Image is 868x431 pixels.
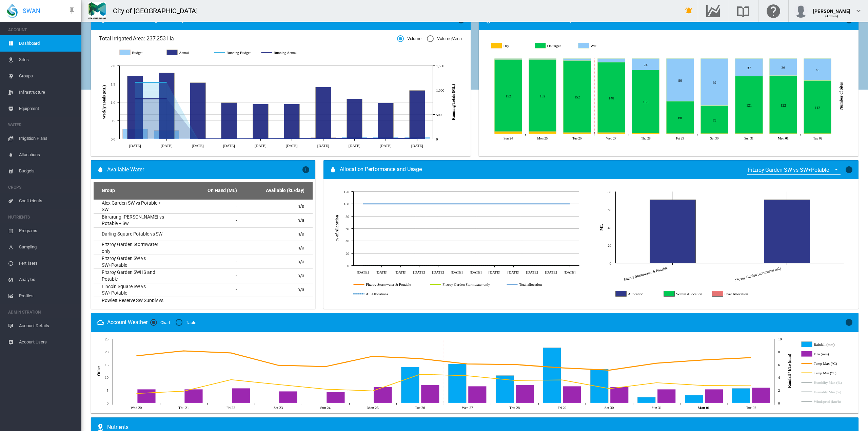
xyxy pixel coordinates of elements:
[169,203,237,210] div: -
[94,227,166,241] td: Darling Square Potable vs SW
[410,91,425,139] g: Actual 26 Aug 1.32
[735,76,763,134] g: On target Aug 31, 2025 121
[111,119,116,123] tspan: 0.5
[802,351,847,357] g: ETo (mm)
[129,144,141,148] tspan: [DATE]
[192,388,195,391] circle: ETo (mm) Aug 21, 2025 2.1
[545,270,557,274] tspan: [DATE]
[752,388,770,403] g: ETo (mm) Sep 02, 2025 2.4
[449,364,467,403] g: Rainfall (mm) Aug 27, 2025 6.1
[813,136,822,140] tspan: Tue 02
[845,166,853,174] md-icon: icon-information
[96,166,104,174] md-icon: icon-water
[94,255,166,268] td: Fitzroy Garden SW vs SW+Potable
[378,103,394,139] g: Actual 19 Aug 0.98
[804,59,831,80] g: Wet Sep 02, 2025 46
[353,291,423,297] g: All Allocations
[523,383,526,386] circle: ETo (mm) Aug 28, 2025 2.8
[529,60,556,132] g: On target Aug 25, 2025 152
[196,137,199,140] circle: Running Actual 8 Jul 1.54
[96,318,104,326] md-icon: icon-weather-cloudy
[701,59,728,106] g: Wet Aug 30, 2025 99
[611,387,629,403] g: ETo (mm) Aug 30, 2025 2.5
[531,264,533,267] circle: All Allocations Apr 26 0
[346,214,349,219] tspan: 80
[19,100,76,117] span: Equipment
[167,50,207,56] g: Actual
[169,245,237,251] div: -
[535,43,574,49] g: On target
[701,106,728,134] g: On target Aug 30, 2025 59
[8,212,76,223] span: NUTRIENTS
[802,360,847,367] g: Temp Max (°C)
[825,14,839,18] span: (Admin)
[329,166,337,174] md-icon: icon-water
[353,281,423,287] g: Fitzroy Stormwater & Pottable
[346,251,349,256] tspan: 20
[240,182,313,200] th: Available (kL/day)
[466,374,469,377] circle: Temp Min (°C) Aug 27, 2025 10.6
[608,226,612,230] tspan: 40
[516,385,534,403] g: ETo (mm) Aug 28, 2025 2.8
[166,182,239,200] th: On Hand (ML)
[507,281,576,287] g: Total allocation
[474,202,477,205] circle: Total allocation Jan 26 100
[349,144,360,148] tspan: [DATE]
[570,385,573,388] circle: ETo (mm) Aug 29, 2025 2.6
[8,182,76,193] span: CROPS
[190,83,206,139] g: Actual 8 Jul 1.54
[169,286,237,293] div: -
[242,273,304,279] div: n/a
[340,166,422,174] span: Allocation Performance and Usage
[682,4,696,18] button: icon-bell-ring
[436,64,445,68] tspan: 1,500
[418,264,420,267] circle: All Allocations Oct 25 0
[474,264,477,267] circle: All Allocations Jan 26 0
[7,4,18,18] img: SWAN-Landscape-Logo-Colour-drop.png
[94,269,166,282] td: Fitzroy Garden SWHS and Potable
[159,73,175,139] g: Actual 1 Jul 1.81
[507,270,519,274] tspan: [DATE]
[513,363,516,366] circle: Temp Max (°C) Aug 28, 2025 15
[311,138,336,139] g: Budget 5 Aug 0.04
[618,386,620,388] circle: ETo (mm) Aug 30, 2025 2.5
[564,59,591,61] g: Wet Aug 26, 2025 4
[564,270,575,274] tspan: [DATE]
[127,76,143,139] g: Actual 24 Jun 1.72
[845,318,853,326] md-icon: icon-information
[242,259,304,265] div: n/a
[94,182,166,200] th: Group
[105,350,108,354] tspan: 20
[353,137,356,140] circle: Running Actual 12 Aug 6.94
[380,264,383,267] circle: All Allocations Aug 25 0
[242,300,304,307] div: n/a
[794,4,808,18] img: profile.jpg
[421,385,439,403] g: ETo (mm) Aug 26, 2025 2.8
[19,68,76,84] span: Groups
[182,350,185,352] circle: Temp Max (°C) Aug 21, 2025 20.3
[399,202,402,205] circle: Total allocation Sep 25 100
[94,241,166,255] td: Fitzroy Garden Stormwater only
[496,376,514,403] g: Rainfall (mm) Aug 28, 2025 4.3
[685,7,693,15] md-icon: icon-bell-ring
[802,389,847,395] g: Humidity Min (%)
[650,200,696,263] g: Allocation Fitzroy Stormwater & Pottable 71
[284,104,300,139] g: Actual 29 Jul 0.95
[493,264,496,267] circle: All Allocations Feb 26 0
[99,35,397,42] span: Total Irrigated Area: 237.253 Ha
[419,357,421,360] circle: Temp Max (°C) Aug 26, 2025 17.3
[317,144,329,148] tspan: [DATE]
[165,97,168,100] circle: Running Actual 1 Jul 825.31
[94,213,166,227] td: Birrarung [PERSON_NAME] vs Potable + Sw
[495,132,522,134] g: Dry Aug 24, 2025 5
[765,7,782,15] md-icon: Click here for help
[135,354,138,357] circle: Temp Max (°C) Aug 20, 2025 18.4
[598,62,625,133] g: On target Aug 27, 2025 148
[608,190,612,194] tspan: 80
[839,82,844,110] tspan: Number of Sites
[560,378,563,381] circle: Temp Min (°C) Aug 29, 2025 9
[290,137,293,140] circle: Running Actual 29 Jul 4.43
[563,387,581,403] g: ETo (mm) Aug 29, 2025 2.6
[242,203,304,210] div: n/a
[750,384,752,387] circle: Temp Min (°C) Sep 02, 2025 6.7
